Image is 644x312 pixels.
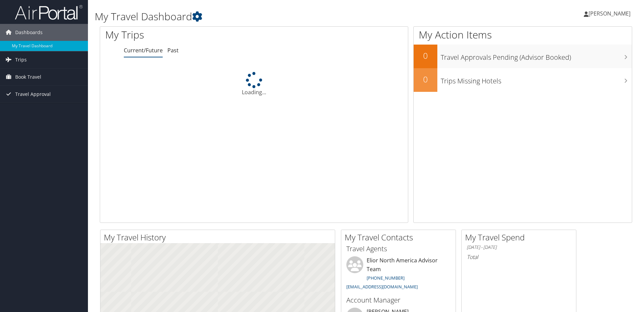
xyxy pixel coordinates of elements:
h3: Account Manager [346,295,451,305]
h2: 0 [414,50,437,61]
a: 0Travel Approvals Pending (Advisor Booked) [414,45,632,68]
a: Past [167,47,179,54]
h3: Travel Approvals Pending (Advisor Booked) [441,49,632,62]
h2: My Travel Contacts [345,232,456,243]
span: Travel Approval [15,86,51,103]
span: Trips [15,51,27,68]
span: [PERSON_NAME] [589,10,630,17]
h1: My Action Items [414,28,632,42]
a: [PERSON_NAME] [584,3,637,24]
h1: My Trips [105,28,275,42]
h3: Trips Missing Hotels [441,73,632,86]
div: Loading... [100,72,408,96]
h3: Travel Agents [346,244,451,254]
h2: My Travel Spend [465,232,576,243]
a: 0Trips Missing Hotels [414,68,632,92]
h6: [DATE] - [DATE] [467,244,571,251]
a: Current/Future [124,47,163,54]
a: [PHONE_NUMBER] [367,275,405,281]
img: airportal-logo.png [15,4,83,20]
h6: Total [467,253,571,261]
a: [EMAIL_ADDRESS][DOMAIN_NAME] [346,284,418,290]
li: Elior North America Advisor Team [343,256,454,292]
h2: My Travel History [104,232,335,243]
h1: My Travel Dashboard [95,9,456,24]
span: Dashboards [15,24,43,41]
span: Book Travel [15,69,41,85]
h2: 0 [414,74,437,85]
